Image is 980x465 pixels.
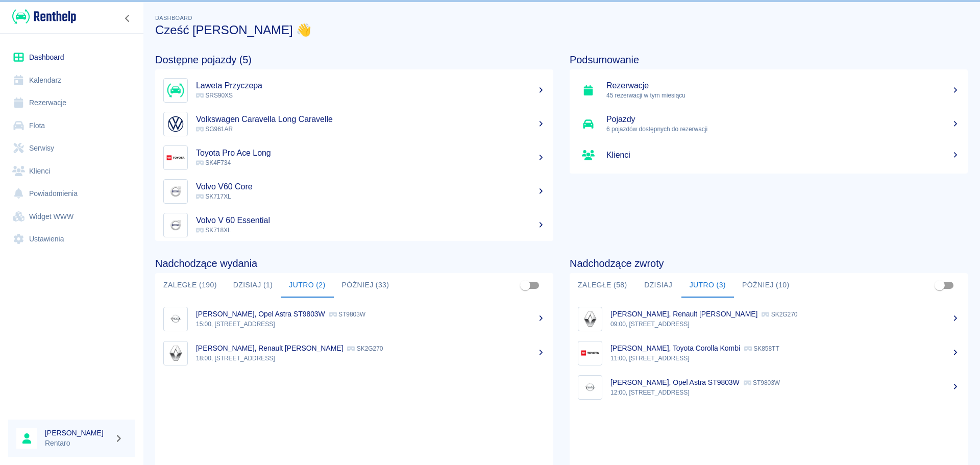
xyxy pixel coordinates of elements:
[225,273,281,298] button: Dzisiaj (1)
[196,310,325,318] p: [PERSON_NAME], Opel Astra ST9803W
[8,46,135,69] a: Dashboard
[570,54,968,66] h4: Podsumowanie
[580,344,600,363] img: Image
[45,428,110,438] h6: [PERSON_NAME]
[155,15,192,21] span: Dashboard
[8,8,76,25] a: Renthelp logo
[8,91,135,114] a: Rezerwacje
[196,159,231,166] span: SK4F734
[196,215,545,226] h5: Volvo V 60 Essential
[635,273,681,298] button: Dzisiaj
[762,311,797,318] p: SK2G270
[196,114,545,125] h5: Volkswagen Caravella Long Caravelle
[155,208,553,242] a: ImageVolvo V 60 Essential SK718XL
[570,141,968,169] a: Klienci
[155,273,225,298] button: Zaległe (190)
[196,320,545,329] p: 15:00, [STREET_ADDRESS]
[196,344,343,352] p: [PERSON_NAME], Renault [PERSON_NAME]
[155,175,553,208] a: ImageVolvo V60 Core SK717XL
[744,379,780,386] p: ST9803W
[155,23,968,37] h3: Cześć [PERSON_NAME] 👋
[166,344,185,363] img: Image
[166,148,185,167] img: Image
[610,378,740,386] p: [PERSON_NAME], Opel Astra ST9803W
[281,273,333,298] button: Jutro (2)
[155,336,553,370] a: Image[PERSON_NAME], Renault [PERSON_NAME] SK2G27018:00, [STREET_ADDRESS]
[155,141,553,175] a: ImageToyota Pro Ace Long SK4F734
[166,309,185,329] img: Image
[166,81,185,100] img: Image
[196,81,545,91] h5: Laweta Przyczepa
[45,438,110,449] p: Rentaro
[166,182,185,201] img: Image
[196,92,233,99] span: SRS90XS
[8,137,135,160] a: Serwisy
[334,273,398,298] button: Później (33)
[166,215,185,235] img: Image
[580,309,600,329] img: Image
[516,276,535,295] span: Pokaż przypisane tylko do mnie
[12,8,76,25] img: Renthelp logo
[196,148,545,158] h5: Toyota Pro Ace Long
[155,302,553,336] a: Image[PERSON_NAME], Opel Astra ST9803W ST9803W15:00, [STREET_ADDRESS]
[610,320,960,329] p: 09:00, [STREET_ADDRESS]
[120,12,135,25] button: Zwiń nawigację
[155,54,553,66] h4: Dostępne pojazdy (5)
[606,114,960,125] h5: Pojazdy
[8,182,135,205] a: Powiadomienia
[570,302,968,336] a: Image[PERSON_NAME], Renault [PERSON_NAME] SK2G27009:00, [STREET_ADDRESS]
[606,150,960,160] h5: Klienci
[166,114,185,134] img: Image
[734,273,798,298] button: Później (10)
[155,107,553,141] a: ImageVolkswagen Caravella Long Caravelle SG961AR
[8,228,135,251] a: Ustawienia
[610,344,740,352] p: [PERSON_NAME], Toyota Corolla Kombi
[155,74,553,107] a: ImageLaweta Przyczepa SRS90XS
[570,273,635,298] button: Zaległe (58)
[744,345,779,352] p: SK858TT
[8,114,135,137] a: Flota
[606,81,960,91] h5: Rezerwacje
[606,91,960,100] p: 45 rezerwacji w tym miesiącu
[610,354,960,363] p: 11:00, [STREET_ADDRESS]
[155,257,553,270] h4: Nadchodzące wydania
[580,378,600,397] img: Image
[610,388,960,397] p: 12:00, [STREET_ADDRESS]
[196,182,545,192] h5: Volvo V60 Core
[347,345,383,352] p: SK2G270
[8,205,135,228] a: Widget WWW
[570,257,968,270] h4: Nadchodzące zwroty
[570,370,968,404] a: Image[PERSON_NAME], Opel Astra ST9803W ST9803W12:00, [STREET_ADDRESS]
[329,311,365,318] p: ST9803W
[681,273,734,298] button: Jutro (3)
[196,193,231,200] span: SK717XL
[606,125,960,134] p: 6 pojazdów dostępnych do rezerwacji
[930,276,949,295] span: Pokaż przypisane tylko do mnie
[196,126,233,133] span: SG961AR
[570,74,968,107] a: Rezerwacje45 rezerwacji w tym miesiącu
[570,336,968,370] a: Image[PERSON_NAME], Toyota Corolla Kombi SK858TT11:00, [STREET_ADDRESS]
[610,310,757,318] p: [PERSON_NAME], Renault [PERSON_NAME]
[8,69,135,92] a: Kalendarz
[196,354,545,363] p: 18:00, [STREET_ADDRESS]
[570,107,968,141] a: Pojazdy6 pojazdów dostępnych do rezerwacji
[8,160,135,183] a: Klienci
[196,227,231,234] span: SK718XL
